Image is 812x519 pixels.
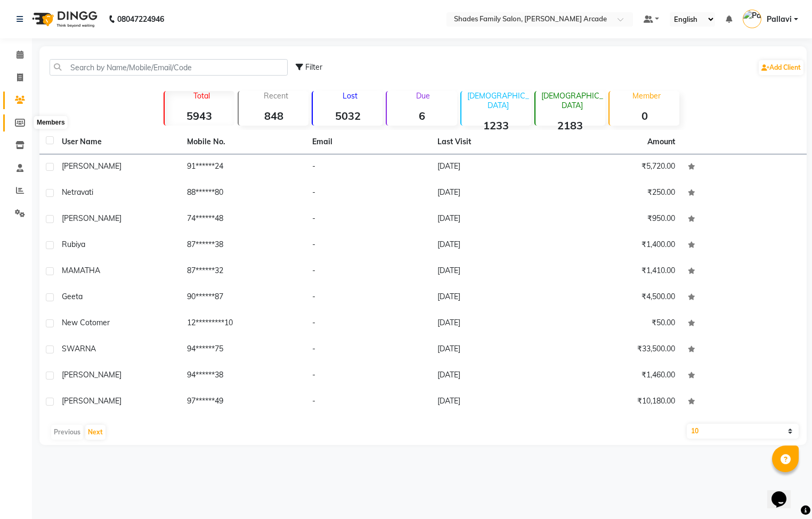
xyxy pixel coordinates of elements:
[165,109,234,122] strong: 5943
[431,337,556,363] td: [DATE]
[387,109,457,122] strong: 6
[759,60,803,75] a: Add Client
[27,4,100,34] img: logo
[62,318,110,327] span: new cotomer
[317,91,383,101] p: Lost
[306,389,431,415] td: -
[431,233,556,259] td: [DATE]
[55,130,181,154] th: User Name
[556,337,681,363] td: ₹33,500.00
[306,207,431,233] td: -
[62,396,121,406] span: [PERSON_NAME]
[461,119,531,132] strong: 1233
[743,10,761,28] img: Pallavi
[431,363,556,389] td: [DATE]
[431,154,556,180] td: [DATE]
[556,233,681,259] td: ₹1,400.00
[556,363,681,389] td: ₹1,460.00
[556,285,681,311] td: ₹4,500.00
[239,109,308,122] strong: 848
[431,259,556,285] td: [DATE]
[62,187,93,197] span: Netravati
[62,344,96,353] span: SWARNA
[306,180,431,207] td: -
[117,4,164,34] b: 08047224946
[306,130,431,154] th: Email
[169,91,234,101] p: Total
[614,91,679,101] p: Member
[181,130,306,154] th: Mobile No.
[306,311,431,337] td: -
[556,207,681,233] td: ₹950.00
[306,233,431,259] td: -
[556,311,681,337] td: ₹50.00
[431,180,556,207] td: [DATE]
[62,161,121,171] span: [PERSON_NAME]
[389,91,457,101] p: Due
[62,266,100,275] span: MAMATHA
[610,109,679,122] strong: 0
[305,62,322,72] span: Filter
[431,389,556,415] td: [DATE]
[431,311,556,337] td: [DATE]
[306,337,431,363] td: -
[540,91,605,110] p: [DEMOGRAPHIC_DATA]
[62,370,121,380] span: [PERSON_NAME]
[767,14,792,25] span: Pallavi
[431,285,556,311] td: [DATE]
[535,119,605,132] strong: 2183
[85,425,105,440] button: Next
[313,109,383,122] strong: 5032
[306,363,431,389] td: -
[556,389,681,415] td: ₹10,180.00
[50,59,288,76] input: Search by Name/Mobile/Email/Code
[431,207,556,233] td: [DATE]
[306,285,431,311] td: -
[641,130,681,154] th: Amount
[243,91,308,101] p: Recent
[34,116,68,129] div: Members
[62,213,121,223] span: [PERSON_NAME]
[556,180,681,207] td: ₹250.00
[767,476,801,508] iframe: chat widget
[306,154,431,180] td: -
[556,154,681,180] td: ₹5,720.00
[62,292,83,301] span: Geeta
[62,240,85,249] span: rubiya
[306,259,431,285] td: -
[466,91,531,110] p: [DEMOGRAPHIC_DATA]
[431,130,556,154] th: Last Visit
[556,259,681,285] td: ₹1,410.00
